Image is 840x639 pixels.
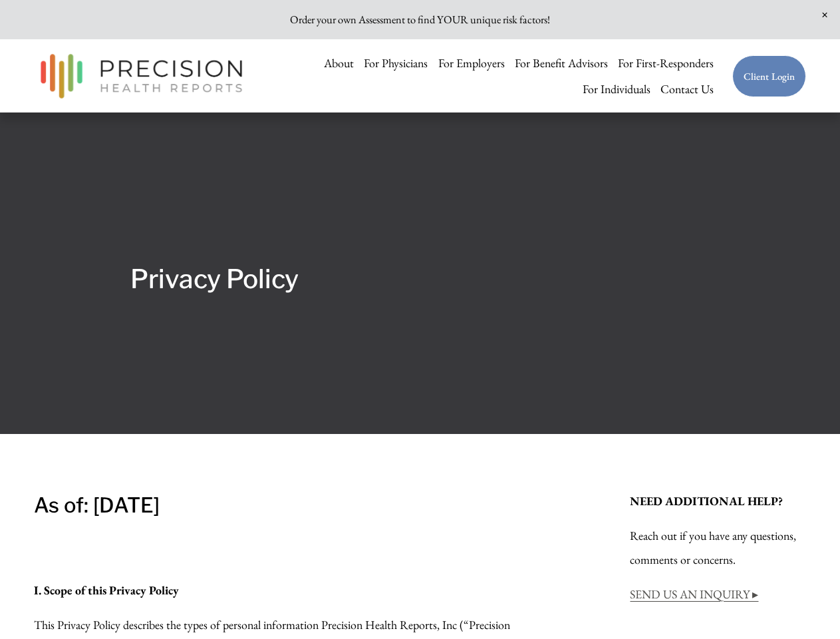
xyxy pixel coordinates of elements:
[324,50,354,77] a: About
[618,50,714,77] a: For First-Responders
[364,50,428,77] a: For Physicians
[630,493,783,509] strong: NEED ADDITIONAL HELP?
[630,586,758,602] a: SEND US AN INQUIRY ▸
[34,489,541,523] h3: As of: [DATE]
[583,76,650,103] a: For Individuals
[34,48,249,105] img: Precision Health Reports
[732,55,807,97] a: Client Login
[34,582,179,598] strong: I. Scope of this Privacy Policy
[130,259,710,300] h2: Privacy Policy
[660,76,714,103] a: Contact Us
[630,524,806,572] p: Reach out if you have any questions, comments or concerns.
[438,50,505,77] a: For Employers
[515,50,608,77] a: For Benefit Advisors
